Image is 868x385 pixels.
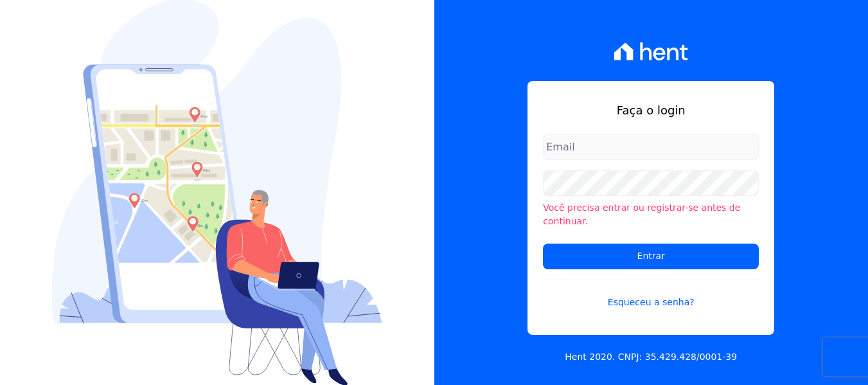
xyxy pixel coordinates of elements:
li: Você precisa entrar ou registrar-se antes de continuar. [543,201,759,228]
p: Hent 2020. CNPJ: 35.429.428/0001-39 [565,350,737,364]
input: Email [543,134,759,160]
input: Entrar [543,244,759,269]
h1: Faça o login [543,102,759,119]
a: Esqueceu a senha? [543,280,759,309]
